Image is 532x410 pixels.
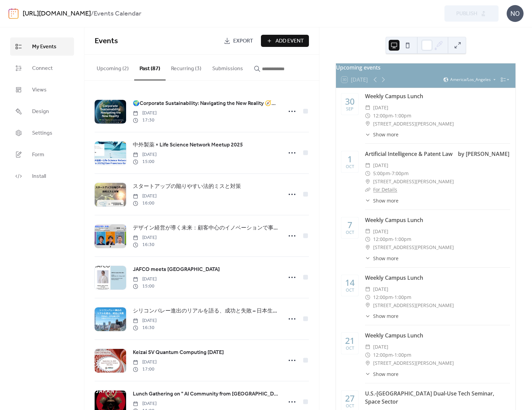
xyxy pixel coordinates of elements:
button: ​Show more [365,197,398,204]
span: [STREET_ADDRESS][PERSON_NAME] [373,301,454,309]
span: 7:00pm [392,169,409,177]
a: For Details [373,186,397,193]
span: Events [95,34,118,49]
span: Settings [32,129,52,137]
button: Submissions [207,55,248,80]
a: My Events [10,37,74,56]
span: 17:30 [133,117,156,124]
div: ​ [365,243,370,251]
span: [DATE] [373,161,388,169]
div: 7 [347,221,352,229]
div: Oct [346,288,354,293]
span: [STREET_ADDRESS][PERSON_NAME] [373,359,454,367]
span: - [393,293,394,301]
span: [STREET_ADDRESS][PERSON_NAME] [373,243,454,251]
div: ​ [365,293,370,301]
b: Events Calendar [94,7,141,20]
span: 15:00 [133,283,156,290]
a: Views [10,81,74,99]
span: - [390,169,392,177]
span: Form [32,151,44,159]
div: 30 [345,97,355,106]
div: ​ [365,197,370,204]
a: Design [10,102,74,120]
div: Oct [346,404,354,408]
span: 1:00pm [394,235,411,243]
span: [DATE] [373,227,388,236]
span: Show more [373,312,398,320]
span: Show more [373,131,398,138]
a: 🌍Corporate Sustainability: Navigating the New Reality 🧭💚Bold insights, innovative solutions, real... [133,99,279,108]
div: ​ [365,186,370,194]
span: 12:00pm [373,235,393,243]
span: Show more [373,255,398,262]
div: 27 [345,394,355,403]
a: Lunch Gathering on " AI Community from [GEOGRAPHIC_DATA] [133,390,279,399]
span: 16:30 [133,241,156,248]
span: 17:00 [133,366,156,373]
span: [DATE] [133,151,156,158]
button: Add Event [261,35,309,47]
div: ​ [365,227,370,236]
span: 12:00pm [373,351,393,359]
span: 中外製薬 × Life Science Network Meetup 2025 [133,141,243,149]
span: My Events [32,43,56,51]
span: 16:00 [133,200,156,207]
button: ​Show more [365,371,398,378]
div: ​ [365,161,370,169]
button: ​Show more [365,131,398,138]
span: 15:00 [133,158,156,165]
div: ​ [365,169,370,177]
a: デザイン経営が導く未来：顧客中心のイノベーションで事業を成長させる方法 [133,224,279,233]
button: ​Show more [365,312,398,320]
button: Past (87) [134,55,166,80]
div: Weekly Campus Lunch [365,274,510,282]
span: [DATE] [133,359,156,366]
span: [DATE] [133,234,156,241]
span: America/Los_Angeles [450,78,491,82]
span: [DATE] [133,317,156,324]
div: 1 [347,155,352,163]
div: Weekly Campus Lunch [365,216,510,224]
span: [STREET_ADDRESS][PERSON_NAME] [373,177,454,186]
a: Keizai SV Quantum Computing [DATE] [133,348,224,357]
span: スタートアップの陥りやすい法的ミスと対策 [133,183,241,191]
div: ​ [365,255,370,262]
span: Keizai SV Quantum Computing [DATE] [133,349,224,357]
div: Weekly Campus Lunch [365,92,510,100]
a: 中外製薬 × Life Science Network Meetup 2025 [133,141,243,149]
span: [DATE] [133,110,156,117]
a: Form [10,145,74,164]
div: Oct [346,230,354,235]
span: 12:00pm [373,293,393,301]
a: Connect [10,59,74,77]
span: [DATE] [373,104,388,112]
span: [STREET_ADDRESS][PERSON_NAME] [373,120,454,128]
span: Install [32,172,46,181]
div: 21 [345,336,355,345]
img: logo [8,8,19,19]
b: / [91,7,94,20]
div: NO [507,5,524,22]
div: ​ [365,112,370,120]
a: U.S.-[GEOGRAPHIC_DATA] Dual-Use Tech Seminar, Space Sector [365,390,494,405]
div: Weekly Campus Lunch [365,331,510,339]
span: 1:00pm [394,293,411,301]
span: 1:00pm [394,351,411,359]
div: ​ [365,131,370,138]
span: 16:30 [133,324,156,331]
a: スタートアップの陥りやすい法的ミスと対策 [133,182,241,191]
span: 5:00pm [373,169,390,177]
button: Recurring (3) [166,55,207,80]
div: ​ [365,120,370,128]
div: ​ [365,359,370,367]
span: - [393,112,394,120]
span: 12:00pm [373,112,393,120]
span: Export [233,37,253,45]
div: ​ [365,351,370,359]
a: シリコンバレー進出のリアルを語る、成功と失敗 – 日本生命、大手企業の実例を踏まえたケーススタディ [133,307,279,316]
span: [DATE] [133,193,156,200]
span: 1:00pm [394,112,411,120]
div: ​ [365,371,370,378]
